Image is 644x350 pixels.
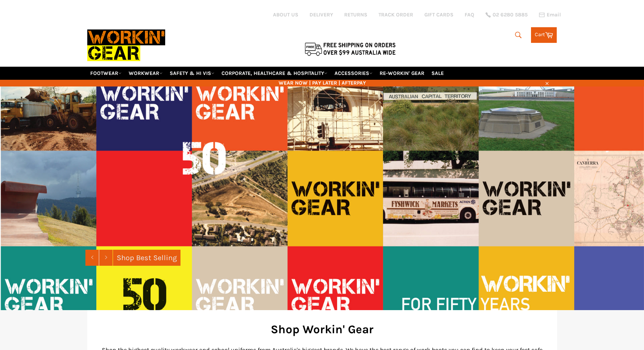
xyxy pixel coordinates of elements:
[493,12,528,18] span: 02 6280 5885
[310,11,333,18] a: DELIVERY
[424,11,453,18] a: GIFT CARDS
[547,12,561,18] span: Email
[377,67,427,80] a: RE-WORKIN' GEAR
[273,11,298,18] a: ABOUT US
[87,79,557,86] span: WEAR NOW | PAY LATER | AFTERPAY
[344,11,367,18] a: RETURNS
[332,67,376,80] a: ACCESSORIES
[539,12,561,18] a: Email
[465,11,474,18] a: FAQ
[167,67,217,80] a: SAFETY & HI VIS
[378,11,413,18] a: TRACK ORDER
[219,67,330,80] a: CORPORATE, HEALTHCARE & HOSPITALITY
[531,27,557,43] a: Cart
[304,41,397,57] img: Flat $9.95 shipping Australia wide
[126,67,166,80] a: WORKWEAR
[428,67,447,80] a: SALE
[486,12,528,18] a: 02 6280 5885
[87,67,125,80] a: FOOTWEAR
[87,24,165,66] img: Workin Gear leaders in Workwear, Safety Boots, PPE, Uniforms. Australia's No.1 in Workwear
[98,321,546,337] h2: Shop Workin' Gear
[113,250,180,266] a: Shop Best Selling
